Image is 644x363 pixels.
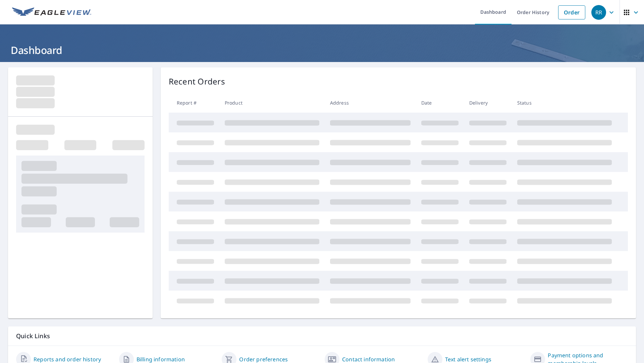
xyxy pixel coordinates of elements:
img: EV Logo [12,7,91,17]
th: Product [219,93,325,113]
th: Report # [169,93,219,113]
th: Address [325,93,416,113]
h1: Dashboard [8,43,636,57]
th: Delivery [464,93,512,113]
div: RR [591,5,606,20]
p: Recent Orders [169,75,225,87]
a: Order [558,5,585,19]
th: Date [416,93,464,113]
p: Quick Links [16,332,628,340]
th: Status [512,93,617,113]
